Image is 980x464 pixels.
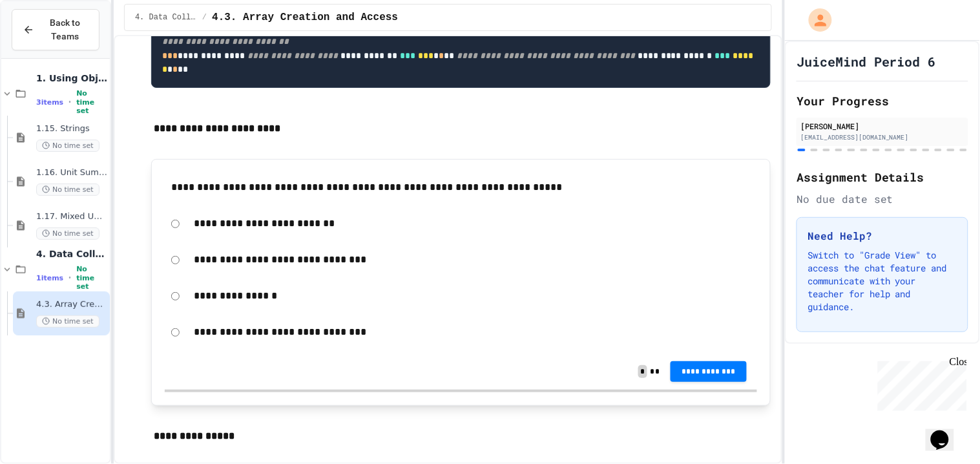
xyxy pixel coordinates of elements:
span: 1.16. Unit Summary 1a (1.1-1.6) [36,167,107,178]
p: Switch to "Grade View" to access the chat feature and communicate with your teacher for help and ... [808,249,957,313]
span: No time set [36,315,99,328]
span: 4. Data Collections [135,12,197,23]
div: [PERSON_NAME] [800,120,964,132]
span: • [68,97,71,107]
div: [EMAIL_ADDRESS][DOMAIN_NAME] [800,132,964,142]
span: 1.15. Strings [36,123,107,134]
h2: Assignment Details [797,168,968,186]
span: 3 items [36,98,63,107]
span: No time set [76,265,107,291]
span: 4.3. Array Creation and Access [212,10,398,25]
span: 4. Data Collections [36,248,107,260]
div: No due date set [797,191,968,207]
span: 1.17. Mixed Up Code Practice 1.1-1.6 [36,211,107,222]
span: Back to Teams [42,16,89,43]
span: No time set [36,227,99,240]
span: 1 items [36,274,63,282]
div: My Account [795,5,835,35]
h1: JuiceMind Period 6 [797,52,936,70]
div: Chat with us now!Close [5,5,89,82]
span: 1. Using Objects and Methods [36,72,107,84]
span: No time set [36,184,99,196]
h3: Need Help? [808,228,957,244]
h2: Your Progress [797,92,968,110]
iframe: chat widget [926,412,967,451]
iframe: chat widget [873,356,967,411]
button: Back to Teams [12,9,99,50]
span: No time set [76,89,107,115]
span: / [202,12,207,23]
span: 4.3. Array Creation and Access [36,299,107,310]
span: • [68,273,71,283]
span: No time set [36,140,99,152]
